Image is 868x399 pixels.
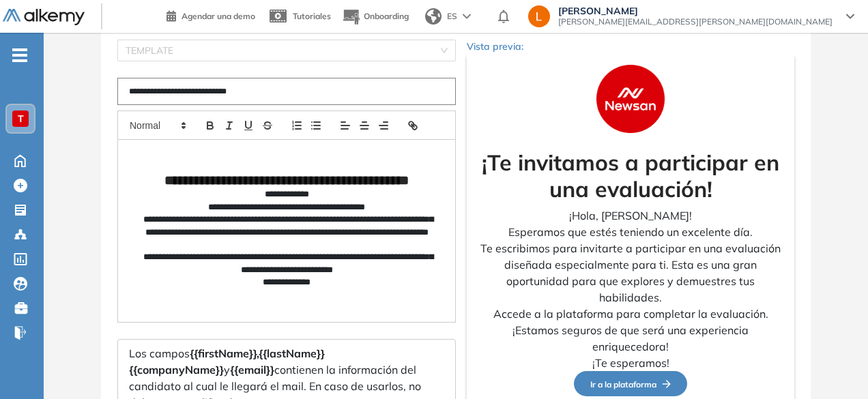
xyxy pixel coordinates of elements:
[478,355,783,371] p: ¡Te esperamos!
[364,11,409,21] span: Onboarding
[478,207,783,224] p: ¡Hola, [PERSON_NAME]!
[558,5,833,16] span: [PERSON_NAME]
[167,7,255,23] a: Agendar una demo
[467,40,794,54] p: Vista previa:
[800,334,868,399] div: Widget de chat
[190,346,259,360] span: {{firstName}},
[478,240,783,306] p: Te escribimos para invitarte a participar en una evaluación diseñada especialmente para ti. Esta ...
[574,371,687,396] button: Ir a la plataformaFlecha
[230,363,274,376] span: {{email}}
[342,2,409,31] button: Onboarding
[12,54,27,57] i: -
[18,113,24,124] span: T
[478,306,783,355] p: Accede a la plataforma para completar la evaluación. ¡Estamos seguros de que será una experiencia...
[478,224,783,240] p: Esperamos que estés teniendo un excelente día.
[800,334,868,399] iframe: Chat Widget
[425,8,442,25] img: world
[259,346,325,360] span: {{lastName}}
[596,65,665,133] img: Logo de la compañía
[182,11,255,21] span: Agendar una demo
[590,379,671,389] span: Ir a la plataforma
[463,14,471,19] img: arrow
[129,363,224,376] span: {{companyName}}
[447,10,457,23] span: ES
[3,9,85,26] img: Logo
[558,16,833,27] span: [PERSON_NAME][EMAIL_ADDRESS][PERSON_NAME][DOMAIN_NAME]
[293,11,331,21] span: Tutoriales
[482,149,779,202] strong: ¡Te invitamos a participar en una evaluación!
[656,380,671,388] img: Flecha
